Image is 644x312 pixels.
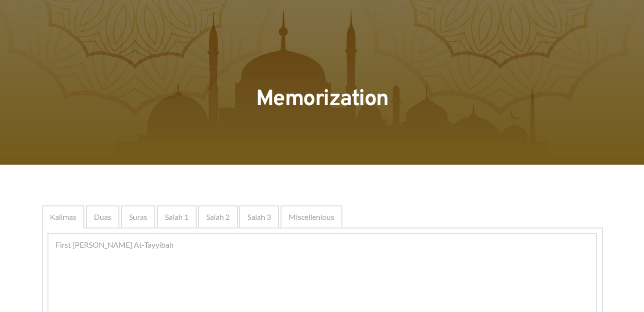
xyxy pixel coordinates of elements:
span: Salah 1 [165,211,188,223]
span: Duas [94,211,111,223]
span: First [PERSON_NAME] At-Tayyibah [56,239,174,251]
span: Miscellenious [289,211,334,223]
span: Salah 2 [206,211,230,223]
span: Suras [129,211,147,223]
span: Salah 3 [247,211,271,223]
span: Kalimas [50,211,76,223]
span: Memorization [256,85,388,114]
